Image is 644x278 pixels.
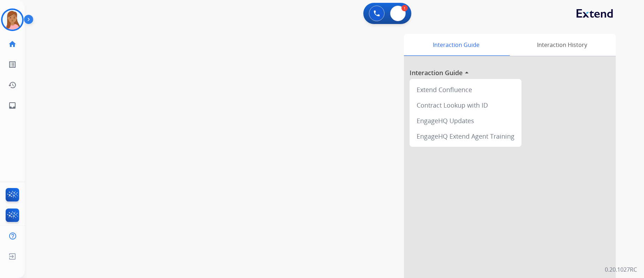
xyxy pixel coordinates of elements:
p: 0.20.1027RC [605,265,637,274]
div: EngageHQ Extend Agent Training [412,128,519,144]
mat-icon: list_alt [8,60,17,69]
mat-icon: inbox [8,101,17,110]
mat-icon: home [8,40,17,48]
div: 1 [401,5,408,11]
div: Extend Confluence [412,82,519,97]
img: avatar [2,10,22,30]
div: Interaction Guide [404,34,508,56]
div: EngageHQ Updates [412,113,519,128]
mat-icon: history [8,81,17,89]
div: Interaction History [508,34,616,56]
div: Contract Lookup with ID [412,97,519,113]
